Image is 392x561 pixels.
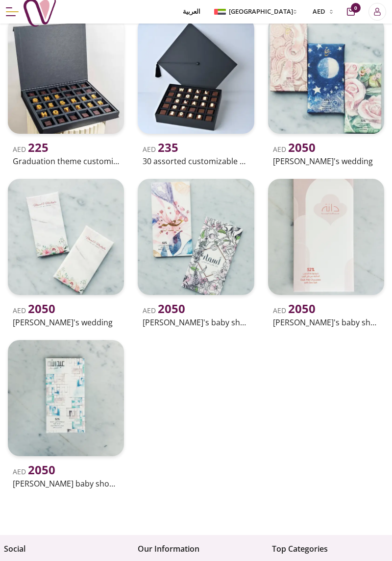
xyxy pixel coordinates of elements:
[8,340,124,456] img: uae-gifts-abdallah's baby shower
[13,145,49,154] span: AED
[273,155,379,167] h2: [PERSON_NAME]'s wedding
[368,3,386,21] button: Login
[288,300,316,317] span: 2050
[13,306,55,315] span: AED
[138,179,254,295] img: uae-gifts-Fatma's Baby Shower
[212,7,301,17] button: [GEOGRAPHIC_DATA]
[28,462,55,478] span: 2050
[13,478,119,489] h2: [PERSON_NAME] baby shower
[351,3,361,13] span: 0
[138,543,254,555] h4: Our Information
[13,155,119,167] h2: Graduation theme customizable chocolates
[134,13,258,169] a: uae-gifts-30 Assorted Customizable ChocolatesAED 23530 assorted customizable chocolates
[143,317,249,328] h2: [PERSON_NAME]'s baby shower
[214,9,226,15] img: Arabic_dztd3n.png
[134,175,258,330] a: uae-gifts-Fatma's Baby ShowerAED 2050[PERSON_NAME]'s baby shower
[272,543,388,555] h4: Top Categories
[143,145,178,154] span: AED
[13,467,55,476] span: AED
[268,17,384,133] img: uae-gifts-Sukaina's Wedding
[307,7,337,17] button: AED
[264,13,388,169] a: uae-gifts-Sukaina's WeddingAED 2050[PERSON_NAME]'s wedding
[264,175,388,330] a: uae-gifts-Fatima's Baby ShowerAED 2050[PERSON_NAME]'s baby shower
[4,543,120,555] h4: Social
[138,17,254,133] img: uae-gifts-30 Assorted Customizable Chocolates
[143,155,249,167] h2: 30 assorted customizable chocolates
[4,336,128,491] a: uae-gifts-abdallah's baby showerAED 2050[PERSON_NAME] baby shower
[229,7,293,17] span: [GEOGRAPHIC_DATA]
[8,179,124,295] img: uae-gifts-Manal's Wedding
[273,145,316,154] span: AED
[4,175,128,330] a: uae-gifts-Manal's WeddingAED 2050[PERSON_NAME]'s wedding
[313,7,325,17] span: AED
[347,8,355,16] button: cart-button
[158,139,178,155] span: 235
[183,7,200,17] span: العربية
[268,179,384,295] img: uae-gifts-Fatima's Baby Shower
[28,139,49,155] span: 225
[143,306,185,315] span: AED
[13,317,119,328] h2: [PERSON_NAME]'s wedding
[4,13,128,169] a: uae-gifts-Graduation theme Customizable ChocolatesAED 225Graduation theme customizable chocolates
[158,300,185,317] span: 2050
[288,139,316,155] span: 2050
[273,317,379,328] h2: [PERSON_NAME]'s baby shower
[8,17,124,133] img: uae-gifts-Graduation theme Customizable Chocolates
[28,300,55,317] span: 2050
[273,306,316,315] span: AED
